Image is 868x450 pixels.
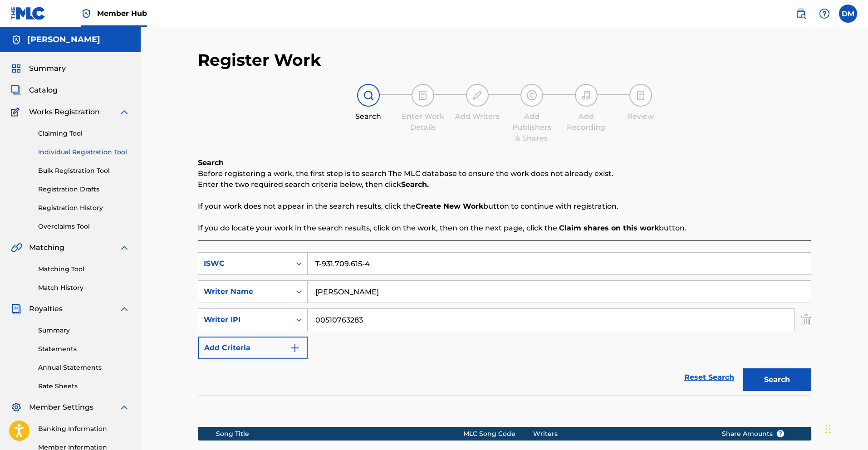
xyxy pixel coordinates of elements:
[843,307,868,373] iframe: Resource Center
[823,406,868,450] iframe: Chat Widget
[815,5,834,23] div: Help
[119,242,130,253] img: expand
[416,202,483,210] strong: Create New Work
[455,111,500,122] div: Add Writers
[11,7,46,20] img: MLC Logo
[11,63,22,74] img: Summary
[216,429,463,439] div: Song Title
[289,342,300,353] img: 9d2ae6d4665cec9f34b9.svg
[38,344,130,354] a: Statements
[11,63,66,74] a: SummarySummary
[825,416,831,443] div: Drag
[38,264,130,274] a: Matching Tool
[97,8,147,19] span: Member Hub
[204,314,285,325] div: Writer IPI
[29,107,100,117] span: Works Registration
[204,258,285,269] div: ISWC
[119,303,130,314] img: expand
[401,180,429,189] strong: Search.
[11,85,22,96] img: Catalog
[777,430,784,437] span: ?
[795,8,806,19] img: search
[38,222,130,231] a: Overclaims Tool
[29,402,93,413] span: Member Settings
[564,111,609,133] div: Add Recording
[198,50,321,70] h2: Register Work
[400,111,446,133] div: Enter Work Details
[463,429,533,439] div: MLC Song Code
[680,367,739,387] a: Reset Search
[559,224,659,232] strong: Claim shares on this work
[38,363,130,372] a: Annual Statements
[38,185,130,194] a: Registration Drafts
[792,5,810,23] a: Public Search
[472,90,483,101] img: step indicator icon for Add Writers
[533,429,708,439] div: Writers
[38,326,130,335] a: Summary
[509,111,554,144] div: Add Publishers & Shares
[346,111,391,122] div: Search
[29,242,64,253] span: Matching
[198,201,811,212] p: If your work does not appear in the search results, click the button to continue with registration.
[204,286,285,297] div: Writer Name
[38,283,130,293] a: Match History
[819,8,830,19] img: help
[29,303,63,314] span: Royalties
[839,5,857,23] div: User Menu
[417,90,428,101] img: step indicator icon for Enter Work Details
[11,85,58,96] a: CatalogCatalog
[198,158,224,167] b: Search
[38,147,130,157] a: Individual Registration Tool
[81,8,92,19] img: Top Rightsholder
[11,107,23,117] img: Works Registration
[198,168,811,179] p: Before registering a work, the first step is to search The MLC database to ensure the work does n...
[11,34,22,45] img: Accounts
[198,252,811,396] form: Search Form
[743,368,811,391] button: Search
[38,203,130,213] a: Registration History
[363,90,374,101] img: step indicator icon for Search
[526,90,537,101] img: step indicator icon for Add Publishers & Shares
[119,402,130,413] img: expand
[635,90,646,101] img: step indicator icon for Review
[119,107,130,117] img: expand
[198,179,811,190] p: Enter the two required search criteria below, then click
[29,85,58,96] span: Catalog
[11,402,22,413] img: Member Settings
[722,429,785,439] span: Share Amounts
[38,166,130,176] a: Bulk Registration Tool
[801,308,811,331] img: Delete Criterion
[38,424,130,434] a: Banking Information
[198,223,811,234] p: If you do locate your work in the search results, click on the work, then on the next page, click...
[618,111,663,122] div: Review
[198,337,308,359] button: Add Criteria
[38,129,130,138] a: Claiming Tool
[581,90,592,101] img: step indicator icon for Add Recording
[11,303,22,314] img: Royalties
[38,382,130,391] a: Rate Sheets
[29,63,66,74] span: Summary
[11,242,22,253] img: Matching
[27,34,100,45] h5: Danny Mejia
